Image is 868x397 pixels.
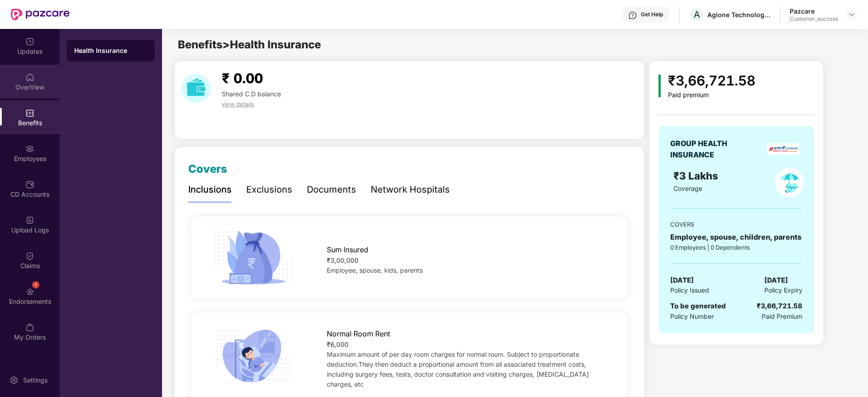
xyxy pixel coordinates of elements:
[25,287,34,296] img: svg+xml;base64,PHN2ZyBpZD0iRW5kb3JzZW1lbnRzIiB4bWxucz0iaHR0cDovL3d3dy53My5vcmcvMjAwMC9zdmciIHdpZH...
[25,73,34,82] img: svg+xml;base64,PHN2ZyBpZD0iSG9tZSIgeG1sbnM9Imh0dHA6Ly93d3cudzMub3JnLzIwMDAvc3ZnIiB3aWR0aD0iMjAiIG...
[10,376,19,385] img: svg+xml;base64,PHN2ZyBpZD0iU2V0dGluZy0yMHgyMCIgeG1sbnM9Imh0dHA6Ly93d3cudzMub3JnLzIwMDAvc3ZnIiB3aW...
[222,100,254,108] span: view details
[246,183,292,197] div: Exclusions
[25,180,34,189] img: svg+xml;base64,PHN2ZyBpZD0iQ0RfQWNjb3VudHMiIGRhdGEtbmFtZT0iQ0QgQWNjb3VudHMiIHhtbG5zPSJodHRwOi8vd3...
[790,7,838,15] div: Pazcare
[178,38,321,51] span: Benefits > Health Insurance
[764,285,802,295] span: Policy Expiry
[628,11,637,20] img: svg+xml;base64,PHN2ZyBpZD0iSGVscC0zMngzMiIgeG1sbnM9Imh0dHA6Ly93d3cudzMub3JnLzIwMDAvc3ZnIiB3aWR0aD...
[670,312,714,320] span: Policy Number
[25,216,34,225] img: svg+xml;base64,PHN2ZyBpZD0iVXBsb2FkX0xvZ3MiIGRhdGEtbmFtZT0iVXBsb2FkIExvZ3MiIHhtbG5zPSJodHRwOi8vd3...
[327,244,368,255] span: Sum Insured
[670,220,802,229] div: COVERS
[25,144,34,153] img: svg+xml;base64,PHN2ZyBpZD0iRW1wbG95ZWVzIiB4bWxucz0iaHR0cDovL3d3dy53My5vcmcvMjAwMC9zdmciIHdpZHRoPS...
[670,243,802,252] div: 0 Employees | 0 Dependents
[25,109,34,118] img: svg+xml;base64,PHN2ZyBpZD0iQmVuZWZpdHMiIHhtbG5zPSJodHRwOi8vd3d3LnczLm9yZy8yMDAwL3N2ZyIgd2lkdGg9Ij...
[188,162,227,175] span: Covers
[673,170,721,182] span: ₹3 Lakhs
[188,183,232,197] div: Inclusions
[32,281,39,288] div: 1
[222,70,263,86] span: ₹ 0.00
[668,70,755,91] div: ₹3,66,721.58
[11,9,70,20] img: New Pazcare Logo
[327,255,608,265] div: ₹3,00,000
[694,9,700,20] span: A
[641,11,663,18] div: Get Help
[670,232,802,243] div: Employee, spouse, children, parents
[790,15,838,23] div: Customer_success
[767,143,799,155] img: insurerLogo
[670,275,694,286] span: [DATE]
[670,302,726,310] span: To be generated
[668,91,755,99] div: Paid premium
[210,326,296,386] img: icon
[775,168,804,197] img: policyIcon
[764,275,788,286] span: [DATE]
[848,11,855,18] img: svg+xml;base64,PHN2ZyBpZD0iRHJvcGRvd24tMzJ4MzIiIHhtbG5zPSJodHRwOi8vd3d3LnczLm9yZy8yMDAwL3N2ZyIgd2...
[222,90,281,98] span: Shared C.D balance
[74,46,148,55] div: Health Insurance
[658,75,661,97] img: icon
[25,323,34,332] img: svg+xml;base64,PHN2ZyBpZD0iTXlfT3JkZXJzIiBkYXRhLW5hbWU9Ik15IE9yZGVycyIgeG1sbnM9Imh0dHA6Ly93d3cudz...
[181,74,211,103] img: download
[210,228,296,288] img: icon
[757,301,802,312] div: ₹3,66,721.58
[670,285,709,295] span: Policy Issued
[371,183,450,197] div: Network Hospitals
[707,10,771,19] div: Agione Technologies Private Limited
[670,138,749,161] div: GROUP HEALTH INSURANCE
[327,328,390,340] span: Normal Room Rent
[307,183,356,197] div: Documents
[20,376,50,385] div: Settings
[327,340,608,350] div: ₹6,000
[673,184,702,192] span: Coverage
[25,251,34,260] img: svg+xml;base64,PHN2ZyBpZD0iQ2xhaW0iIHhtbG5zPSJodHRwOi8vd3d3LnczLm9yZy8yMDAwL3N2ZyIgd2lkdGg9IjIwIi...
[762,312,802,321] span: Paid Premium
[327,266,423,274] span: Employee, spouse, kids, parents
[25,37,34,46] img: svg+xml;base64,PHN2ZyBpZD0iVXBkYXRlZCIgeG1sbnM9Imh0dHA6Ly93d3cudzMub3JnLzIwMDAvc3ZnIiB3aWR0aD0iMj...
[327,350,589,388] span: Maximum amount of per day room charges for normal room. Subject to proportionate deduction.They t...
